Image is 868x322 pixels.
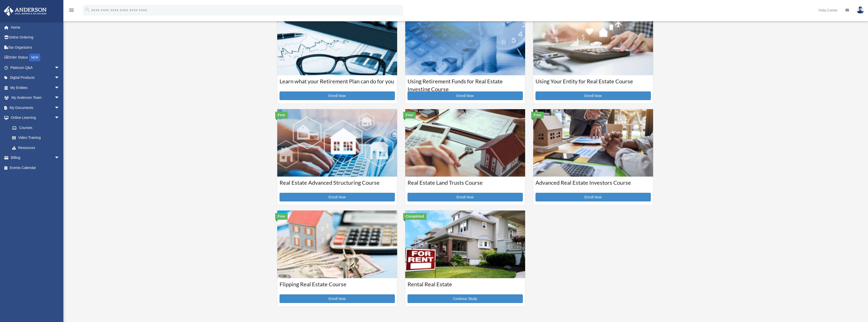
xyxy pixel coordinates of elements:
[54,93,65,103] span: arrow_drop_down
[531,112,544,118] div: Free
[7,133,67,143] a: Video Training
[85,7,90,12] i: search
[857,6,864,14] img: User Pic
[68,7,75,13] i: menu
[4,73,67,83] a: Digital Productsarrow_drop_down
[408,91,523,100] a: Enroll Now
[4,153,67,163] a: Billingarrow_drop_down
[280,294,395,303] a: Enroll Now
[535,78,651,90] h3: Using Your Entity for Real Estate Course
[403,112,416,118] div: Free
[4,103,67,113] a: My Documentsarrow_drop_down
[4,113,67,123] a: Online Learningarrow_drop_down
[280,179,395,192] h3: Real Estate Advanced Structuring Course
[408,294,523,303] a: Continue Study
[280,91,395,100] a: Enroll Now
[7,123,65,133] a: Courses
[4,42,67,52] a: Tax Organizers
[4,163,67,173] a: Events Calendar
[408,179,523,192] h3: Real Estate Land Trusts Course
[280,280,395,293] h3: Flipping Real Estate Course
[535,193,651,201] a: Enroll Now
[275,112,288,118] div: Free
[403,213,427,220] div: Completed
[54,103,65,113] span: arrow_drop_down
[280,78,395,90] h3: Learn what your Retirement Plan can do for you
[54,73,65,83] span: arrow_drop_down
[4,52,67,63] a: Order StatusNEW
[408,193,523,201] a: Enroll Now
[280,193,395,201] a: Enroll Now
[54,83,65,93] span: arrow_drop_down
[535,179,651,192] h3: Advanced Real Estate Investors Course
[408,78,523,90] h3: Using Retirement Funds for Real Estate Investing Course
[4,22,67,32] a: Home
[29,54,40,61] div: NEW
[408,280,523,293] h3: Rental Real Estate
[68,9,75,13] a: menu
[4,32,67,43] a: Online Ordering
[275,213,288,220] div: Free
[4,63,67,73] a: Platinum Q&Aarrow_drop_down
[2,6,48,16] img: Anderson Advisors Platinum Portal
[4,93,67,103] a: My Anderson Teamarrow_drop_down
[4,83,67,93] a: My Entitiesarrow_drop_down
[54,153,65,163] span: arrow_drop_down
[54,113,65,123] span: arrow_drop_down
[535,91,651,100] a: Enroll Now
[7,143,67,153] a: Resources
[54,63,65,73] span: arrow_drop_down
